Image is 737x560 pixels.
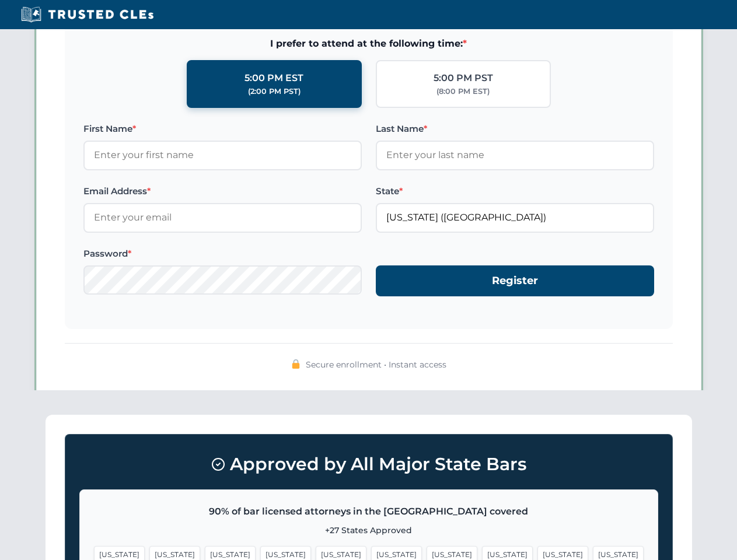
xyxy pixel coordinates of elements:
[94,504,644,519] p: 90% of bar licensed attorneys in the [GEOGRAPHIC_DATA] covered
[83,36,654,51] span: I prefer to attend at the following time:
[376,265,654,296] button: Register
[18,6,157,23] img: Trusted CLEs
[83,141,362,170] input: Enter your first name
[248,86,301,97] div: (2:00 PM PST)
[83,247,362,261] label: Password
[376,184,654,198] label: State
[436,86,490,97] div: (8:00 PM EST)
[244,71,303,86] div: 5:00 PM EST
[83,122,362,136] label: First Name
[376,203,654,232] input: Florida (FL)
[434,71,493,86] div: 5:00 PM PST
[83,203,362,232] input: Enter your email
[94,524,644,537] p: +27 States Approved
[83,184,362,198] label: Email Address
[306,358,446,371] span: Secure enrollment • Instant access
[291,359,301,369] img: 🔒
[376,122,654,136] label: Last Name
[79,449,658,480] h3: Approved by All Major State Bars
[376,141,654,170] input: Enter your last name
